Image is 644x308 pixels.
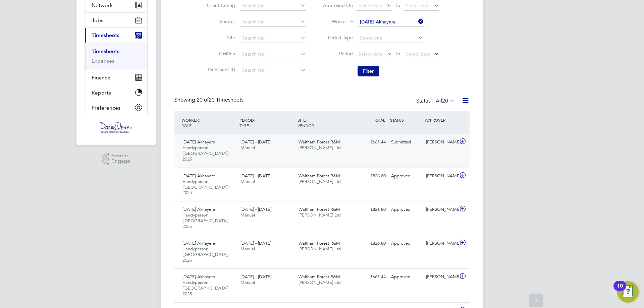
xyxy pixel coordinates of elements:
label: Client Config [205,2,235,8]
div: Submitted [388,137,423,148]
span: Handyperson ([GEOGRAPHIC_DATA]) 2025 [182,145,228,162]
label: Vendor [205,18,235,24]
span: Network [92,2,113,8]
span: Waltham Forest R&M [299,173,340,179]
span: Waltham Forest R&M [299,206,340,212]
div: £826.80 [354,204,388,215]
span: Waltham Forest R&M [299,274,340,280]
span: [DATE] Akhayere [182,240,215,246]
span: Manual [240,280,255,285]
span: [PERSON_NAME] Ltd [299,280,341,285]
span: Preferences [92,105,120,111]
div: [PERSON_NAME] [423,171,458,182]
button: Timesheets [85,28,147,43]
label: Timesheet ID [205,67,235,73]
span: To [393,1,402,10]
div: [PERSON_NAME] [423,137,458,148]
span: Engage [111,159,130,164]
span: / [199,117,200,123]
div: £826.80 [354,171,388,182]
span: [PERSON_NAME] Ltd [299,246,341,252]
button: Jobs [85,13,147,27]
span: [PERSON_NAME] Ltd [299,179,341,184]
div: [PERSON_NAME] [423,238,458,249]
input: Search for... [240,50,306,59]
span: ROLE [181,123,192,128]
input: Search for... [240,34,306,43]
button: Finance [85,70,147,85]
a: Go to home page [85,122,148,133]
label: Period [323,51,353,57]
span: [DATE] Akhayere [182,173,215,179]
div: Approved [388,204,423,215]
span: Jobs [92,17,103,23]
div: Approved [388,238,423,249]
span: Waltham Forest R&M [299,240,340,246]
span: VENDOR [298,123,314,128]
span: Handyperson ([GEOGRAPHIC_DATA]) 2025 [182,280,228,297]
div: £661.44 [354,271,388,283]
span: Manual [240,179,255,184]
input: Select one [358,34,424,43]
span: [DATE] - [DATE] [240,206,271,212]
div: Approved [388,171,423,182]
input: Search for... [358,17,424,27]
div: STATUS [388,114,423,126]
span: Waltham Forest R&M [299,139,340,145]
span: To [393,49,402,58]
div: 10 [617,286,623,295]
div: [PERSON_NAME] [423,204,458,215]
div: £826.80 [354,238,388,249]
span: 20 [442,98,448,104]
span: Select date [359,3,383,9]
a: Expenses [92,58,114,64]
label: All [436,98,455,104]
span: [DATE] - [DATE] [240,173,271,179]
div: [PERSON_NAME] [423,271,458,283]
span: [DATE] Akhayere [182,274,215,280]
span: Handyperson ([GEOGRAPHIC_DATA]) 2025 [182,246,228,263]
span: 20 Timesheets [197,97,244,103]
span: Manual [240,212,255,218]
span: Timesheets [92,32,119,39]
input: Search for... [240,1,306,11]
span: TOTAL [373,117,385,123]
div: APPROVER [423,114,458,126]
span: Reports [92,89,111,96]
button: Open Resource Center, 10 new notifications [617,281,639,303]
a: Timesheets [92,48,119,55]
span: Select date [359,51,383,57]
span: [DATE] - [DATE] [240,274,271,280]
input: Search for... [240,17,306,27]
div: Timesheets [85,43,147,70]
span: Finance [92,74,110,81]
div: Status [416,97,456,106]
span: Select date [406,3,430,9]
span: TYPE [239,123,249,128]
label: Worker [317,18,347,25]
div: WORKER [180,114,238,131]
div: £661.44 [354,137,388,148]
button: Reports [85,85,147,100]
div: Approved [388,271,423,283]
span: Handyperson ([GEOGRAPHIC_DATA]) 2025 [182,179,228,196]
span: / [306,117,307,123]
div: SITE [296,114,354,131]
input: Search for... [240,66,306,75]
button: Filter [358,66,379,76]
a: Powered byEngage [102,153,130,166]
span: Manual [240,145,255,150]
img: danielowen-logo-retina.png [99,122,133,133]
label: Period Type [323,35,353,41]
div: PERIOD [238,114,296,131]
span: 20 of [197,97,209,103]
span: [DATE] - [DATE] [240,139,271,145]
span: Handyperson ([GEOGRAPHIC_DATA]) 2025 [182,212,228,229]
span: [DATE] Akhayere [182,139,215,145]
span: [DATE] - [DATE] [240,240,271,246]
label: Position [205,51,235,57]
span: [PERSON_NAME] Ltd [299,212,341,218]
button: Preferences [85,100,147,115]
span: Manual [240,246,255,252]
span: Powered by [111,153,130,159]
